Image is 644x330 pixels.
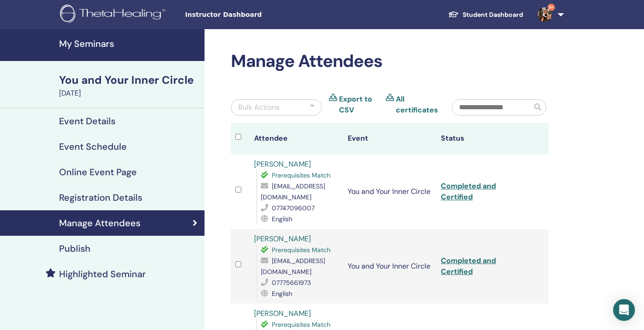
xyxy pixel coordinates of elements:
h2: Manage Attendees [231,51,549,72]
h4: Highlighted Seminar [59,269,146,279]
a: Completed and Certified [441,256,496,276]
td: You and Your Inner Circle [343,154,436,229]
span: Prerequisites Match [272,320,330,329]
h4: My Seminars [59,38,199,49]
img: default.jpg [538,7,552,22]
span: 9+ [548,4,555,11]
th: Event [343,123,436,154]
th: Status [436,123,529,154]
h4: Publish [59,243,90,254]
h4: Manage Attendees [59,218,140,228]
span: Prerequisites Match [272,246,330,254]
img: logo.png [60,5,169,25]
a: [PERSON_NAME] [254,159,311,169]
div: [DATE] [59,88,199,99]
div: Open Intercom Messenger [613,299,635,321]
span: [EMAIL_ADDRESS][DOMAIN_NAME] [261,182,325,201]
a: All certificates [396,94,438,116]
h4: Registration Details [59,192,142,203]
a: [PERSON_NAME] [254,234,311,244]
th: Attendee [250,123,343,154]
a: Export to CSV [339,94,379,116]
td: You and Your Inner Circle [343,229,436,304]
div: You and Your Inner Circle [59,72,199,88]
h4: Event Details [59,116,115,127]
h4: Event Schedule [59,141,127,152]
span: Instructor Dashboard [185,10,321,20]
div: Bulk Actions [238,102,280,113]
span: Prerequisites Match [272,171,330,179]
a: [PERSON_NAME] [254,309,311,318]
a: Student Dashboard [441,6,530,23]
a: You and Your Inner Circle[DATE] [54,72,205,99]
img: graduation-cap-white.svg [448,10,459,18]
span: 07747096007 [272,204,315,212]
a: Completed and Certified [441,181,496,202]
h4: Online Event Page [59,167,137,178]
span: English [272,289,292,298]
span: English [272,215,292,223]
span: 07775661973 [272,279,311,287]
span: [EMAIL_ADDRESS][DOMAIN_NAME] [261,257,325,276]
